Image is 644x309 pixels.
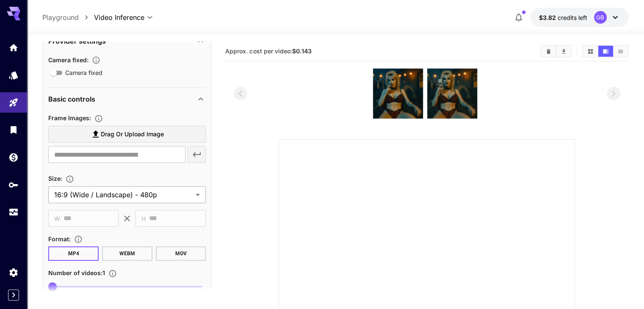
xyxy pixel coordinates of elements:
[94,12,144,22] span: Video Inference
[141,214,146,223] span: H
[48,56,88,63] span: Camera fixed :
[582,45,629,58] div: Show videos in grid viewShow videos in video viewShow videos in list view
[8,179,19,190] div: API Keys
[539,13,587,22] div: $3.81675
[62,175,77,183] button: Adjust the dimensions of the generated image by specifying its width and height in pixels, or sel...
[541,46,556,57] button: Clear videos
[8,42,19,53] div: Home
[373,69,423,119] img: 4BJt7YebqwiAoAAAAASUVORK5CYII=
[48,175,62,182] span: Size :
[598,46,613,57] button: Show videos in video view
[8,267,19,278] div: Settings
[540,45,572,58] div: Clear videosDownload All
[54,190,192,200] span: 16:9 (Wide / Landscape) - 480p
[48,269,105,276] span: Number of videos : 1
[48,89,206,109] div: Basic controls
[102,246,152,261] button: WEBM
[91,114,106,123] button: Upload frame images.
[42,12,94,22] nav: breadcrumb
[556,46,571,57] button: Download All
[8,97,19,108] div: Playground
[48,114,91,121] span: Frame Images :
[54,214,60,223] span: W
[48,94,95,104] p: Basic controls
[71,235,86,243] button: Choose the file format for the output video.
[594,11,607,24] div: GB
[8,124,19,135] div: Library
[65,68,102,77] span: Camera fixed
[8,207,19,218] div: Usage
[225,47,311,55] span: Approx. cost per video:
[48,126,206,143] label: Drag or upload image
[531,8,629,27] button: $3.81675GB
[8,290,19,301] button: Expand sidebar
[539,14,558,21] span: $3.82
[156,246,206,261] button: MOV
[101,129,164,140] span: Drag or upload image
[48,246,99,261] button: MP4
[105,269,120,278] button: Specify how many videos to generate in a single request. Each video generation will be charged se...
[8,70,19,80] div: Models
[613,46,628,57] button: Show videos in list view
[42,12,79,22] a: Playground
[583,46,598,57] button: Show videos in grid view
[8,152,19,163] div: Wallet
[292,47,311,55] b: $0.143
[427,69,477,119] img: 8+Dt2GAAAABklEQVQDAMXNXRKSKiIYAAAAAElFTkSuQmCC
[558,14,587,21] span: credits left
[48,235,71,243] span: Format :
